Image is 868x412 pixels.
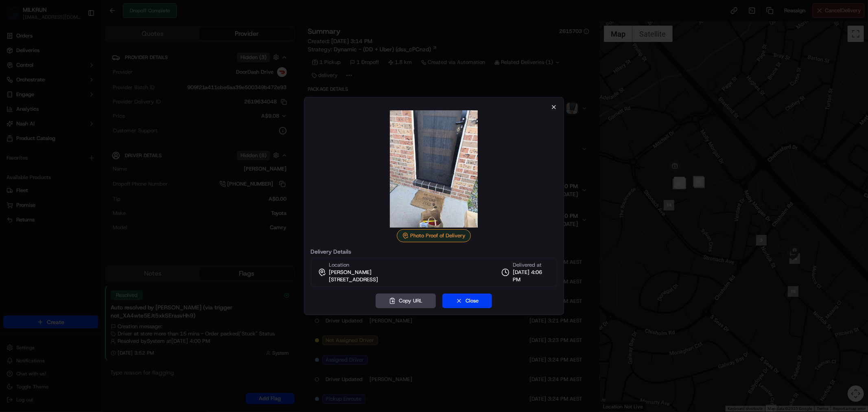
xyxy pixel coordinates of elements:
span: Location [329,261,350,269]
button: Copy URL [376,294,436,308]
button: Close [442,294,492,308]
img: photo_proof_of_delivery image [375,110,492,228]
span: [PERSON_NAME] [329,269,372,276]
span: [DATE] 4:06 PM [513,269,550,283]
span: Delivered at [513,261,550,269]
label: Delivery Details [311,249,558,254]
span: [STREET_ADDRESS] [329,276,378,283]
div: Photo Proof of Delivery [397,229,471,242]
